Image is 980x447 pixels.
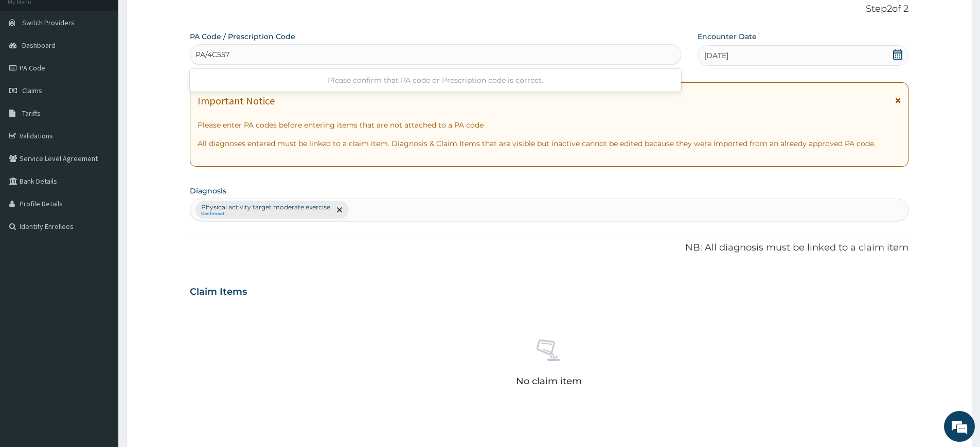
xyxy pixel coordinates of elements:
[190,4,908,15] p: Step 2 of 2
[190,186,226,196] label: Diagnosis
[198,138,901,149] p: All diagnoses entered must be linked to a claim item. Diagnosis & Claim Items that are visible bu...
[516,376,582,386] p: No claim item
[5,281,196,317] textarea: Type your message and hit 'Enter'
[22,18,75,27] span: Switch Providers
[698,31,757,42] label: Encounter Date
[19,51,42,77] img: d_794563401_company_1708531726252_794563401
[22,41,56,50] span: Dashboard
[198,95,275,106] h1: Important Notice
[22,86,42,95] span: Claims
[169,5,193,30] div: Minimize live chat window
[198,120,901,130] p: Please enter PA codes before entering items that are not attached to a PA code
[190,31,295,42] label: PA Code / Prescription Code
[60,130,142,234] span: We're online!
[190,241,908,255] p: NB: All diagnosis must be linked to a claim item
[190,71,681,90] div: Please confirm that PA code or Prescription code is correct.
[54,58,173,71] div: Chat with us now
[190,287,247,298] h3: Claim Items
[704,50,728,61] span: [DATE]
[22,109,41,118] span: Tariffs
